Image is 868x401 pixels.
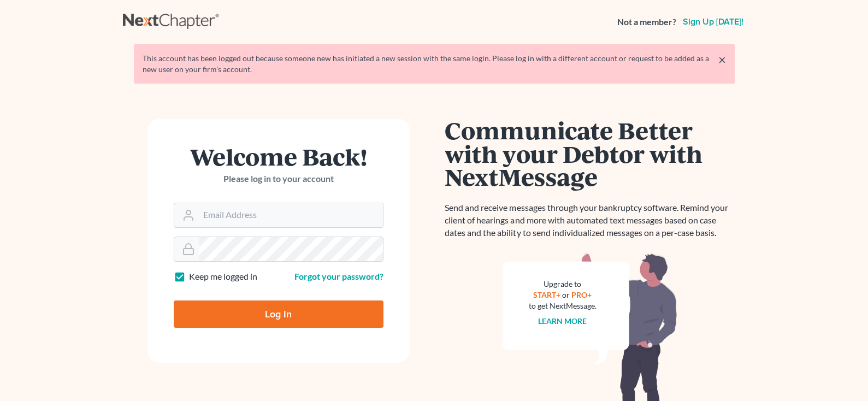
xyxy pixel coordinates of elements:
p: Please log in to your account [174,173,383,185]
a: × [718,53,726,66]
input: Email Address [199,203,383,227]
a: Forgot your password? [294,271,383,281]
p: Send and receive messages through your bankruptcy software. Remind your client of hearings and mo... [445,202,735,239]
a: Learn more [538,316,587,326]
h1: Communicate Better with your Debtor with NextMessage [445,119,735,188]
div: to get NextMessage. [529,300,597,311]
strong: Not a member? [617,16,676,28]
a: Sign up [DATE]! [681,17,746,26]
div: Upgrade to [529,279,597,290]
div: This account has been logged out because someone new has initiated a new session with the same lo... [143,53,726,75]
h1: Welcome Back! [174,145,383,168]
span: or [562,290,570,299]
input: Log In [174,300,383,328]
a: PRO+ [571,290,592,299]
a: START+ [533,290,560,299]
label: Keep me logged in [189,270,257,283]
